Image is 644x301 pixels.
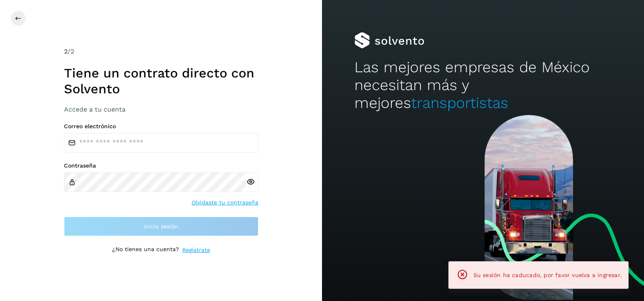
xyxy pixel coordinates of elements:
[411,94,508,112] span: transportistas
[192,198,258,207] a: Olvidaste tu contraseña
[64,47,68,55] span: 2
[112,246,179,254] p: ¿No tienes una cuenta?
[64,162,258,169] label: Contraseña
[64,123,258,130] label: Correo electrónico
[64,47,258,56] div: /2
[182,246,210,254] a: Regístrate
[144,224,178,229] span: Inicia sesión
[64,65,258,97] h1: Tiene un contrato directo con Solvento
[64,217,258,236] button: Inicia sesión
[354,58,612,112] h2: Las mejores empresas de México necesitan más y mejores
[473,272,622,278] span: Su sesión ha caducado, por favor vuelva a ingresar.
[64,105,258,113] h3: Accede a tu cuenta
